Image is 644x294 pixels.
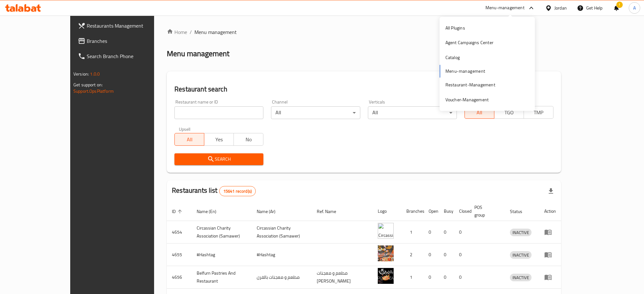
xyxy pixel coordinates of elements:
[439,244,454,266] td: 0
[497,108,521,117] span: TGO
[180,155,258,163] span: Search
[524,106,553,119] button: TMP
[87,37,173,45] span: Branches
[172,186,256,196] h2: Restaurants list
[445,82,495,89] div: Restaurant-Management
[174,106,263,119] input: Search for restaurant name or ID..
[378,268,394,284] img: Belfurn Pastries And Restaurant
[544,273,556,281] div: Menu
[192,266,252,289] td: Belfurn Pastries And Restaurant
[510,208,531,215] span: Status
[167,221,192,244] td: 4654
[174,153,263,165] button: Search
[73,87,114,95] a: Support.OpsPlatform
[73,33,178,49] a: Branches
[474,204,497,219] span: POS group
[174,133,204,146] button: All
[424,202,439,221] th: Open
[207,135,231,144] span: Yes
[454,266,469,289] td: 0
[204,133,234,146] button: Yes
[73,70,89,78] span: Version:
[252,266,312,289] td: مطعم و معجنات بالفرن
[197,208,225,215] span: Name (En)
[539,202,561,221] th: Action
[172,208,184,215] span: ID
[87,22,173,30] span: Restaurants Management
[510,274,532,281] span: INACTIVE
[424,266,439,289] td: 0
[485,4,525,12] div: Menu-management
[464,106,494,119] button: All
[167,28,561,36] nav: breadcrumb
[174,84,553,94] h2: Restaurant search
[236,135,261,144] span: No
[445,54,460,61] div: Catalog
[194,28,237,36] span: Menu management
[554,4,567,11] div: Jordan
[234,133,263,146] button: No
[510,251,532,259] span: INACTIVE
[439,266,454,289] td: 0
[401,244,424,266] td: 2
[373,202,401,221] th: Logo
[220,188,255,194] span: 15641 record(s)
[633,4,636,11] span: A
[510,229,532,236] span: INACTIVE
[252,221,312,244] td: ​Circassian ​Charity ​Association​ (Samawer)
[219,186,256,196] div: Total records count
[424,244,439,266] td: 0
[192,221,252,244] td: ​Circassian ​Charity ​Association​ (Samawer)
[526,108,551,117] span: TMP
[192,244,252,266] td: #Hashtag
[454,244,469,266] td: 0
[401,202,424,221] th: Branches
[544,251,556,258] div: Menu
[257,208,284,215] span: Name (Ar)
[467,108,492,117] span: All
[401,266,424,289] td: 1
[445,96,489,103] div: Voucher-Management
[454,221,469,244] td: 0
[73,49,178,64] a: Search Branch Phone
[252,244,312,266] td: #Hashtag
[494,106,524,119] button: TGO
[368,106,457,119] div: All
[424,221,439,244] td: 0
[167,266,192,289] td: 4656
[445,24,465,31] div: All Plugins
[179,127,191,131] label: Upsell
[401,221,424,244] td: 1
[271,106,360,119] div: All
[167,244,192,266] td: 4655
[543,184,559,199] div: Export file
[73,18,178,33] a: Restaurants Management
[439,202,454,221] th: Busy
[312,266,373,289] td: مطعم و معجنات [PERSON_NAME]
[73,81,103,89] span: Get support on:
[510,251,532,259] div: INACTIVE
[177,135,202,144] span: All
[167,49,229,59] h2: Menu management
[544,228,556,236] div: Menu
[317,208,344,215] span: Ref. Name
[454,202,469,221] th: Closed
[378,223,394,239] img: ​Circassian ​Charity ​Association​ (Samawer)
[439,221,454,244] td: 0
[445,39,493,46] div: Agent Campaigns Center
[90,70,100,78] span: 1.0.0
[190,28,192,36] li: /
[87,52,173,60] span: Search Branch Phone
[378,245,394,261] img: #Hashtag
[510,274,532,281] div: INACTIVE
